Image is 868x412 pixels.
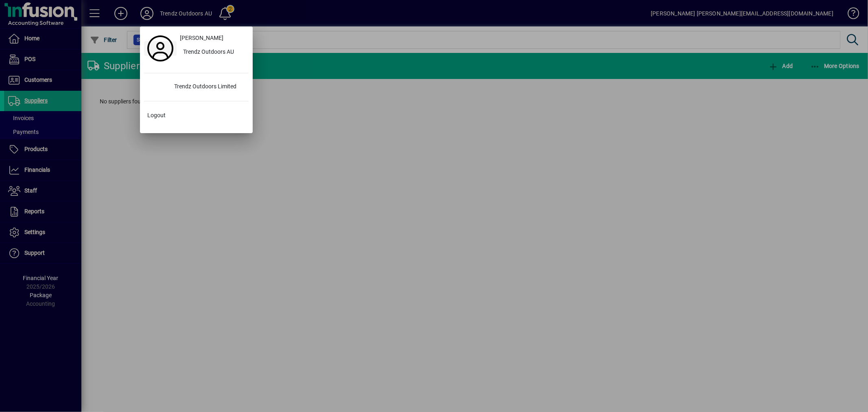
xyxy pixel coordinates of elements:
[147,111,166,120] span: Logout
[180,34,223,42] span: [PERSON_NAME]
[144,80,249,94] button: Trendz Outdoors Limited
[168,80,249,94] div: Trendz Outdoors Limited
[177,45,249,60] button: Trendz Outdoors AU
[144,108,249,123] button: Logout
[144,41,177,56] a: Profile
[177,31,249,45] a: [PERSON_NAME]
